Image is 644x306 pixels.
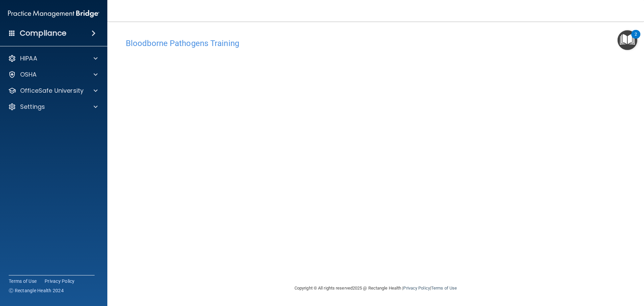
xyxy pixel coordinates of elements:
a: Terms of Use [9,278,37,285]
a: Terms of Use [431,286,457,291]
a: OSHA [8,71,98,79]
a: Privacy Policy [403,286,430,291]
a: Privacy Policy [45,278,75,285]
h4: Compliance [20,29,66,38]
span: Ⓒ Rectangle Health 2024 [9,287,64,294]
img: PMB logo [8,7,99,20]
div: 2 [635,34,637,43]
a: OfficeSafe University [8,87,98,95]
p: HIPAA [20,54,37,62]
iframe: bbp [126,51,626,258]
iframe: Drift Widget Chat Controller [528,258,636,285]
button: Open Resource Center, 2 new notifications [618,30,637,50]
p: OfficeSafe University [20,87,84,95]
a: Settings [8,103,98,111]
a: HIPAA [8,54,98,62]
p: Settings [20,103,45,111]
div: Copyright © All rights reserved 2025 @ Rectangle Health | | [253,277,498,299]
p: OSHA [20,71,37,79]
h4: Bloodborne Pathogens Training [126,39,626,48]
